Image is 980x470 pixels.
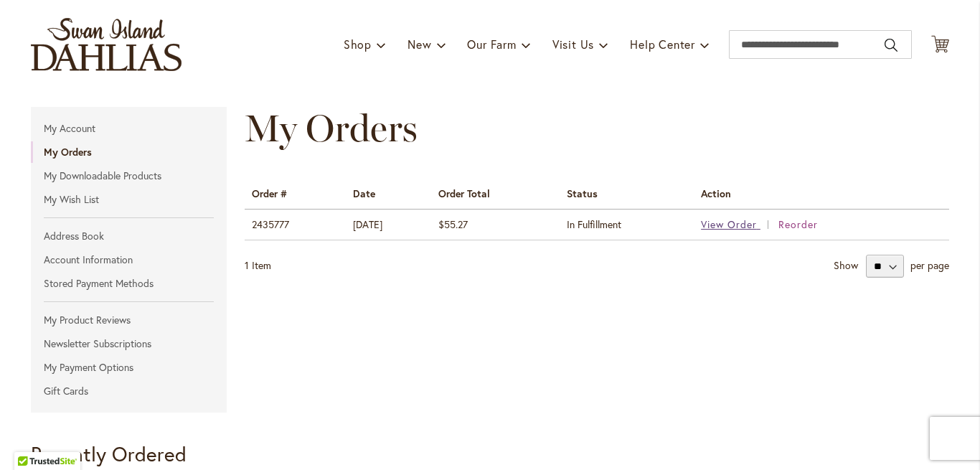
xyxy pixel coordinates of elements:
[630,37,695,52] span: Help Center
[346,210,431,240] td: [DATE]
[31,441,187,467] strong: Recently Ordered
[31,249,227,271] a: Account Information
[31,118,227,139] a: My Account
[245,258,271,272] span: 1 Item
[560,179,694,209] th: Status
[407,37,431,52] span: New
[701,217,757,231] span: View Order
[31,333,227,354] a: Newsletter Subscriptions
[31,357,227,378] a: My Payment Options
[245,210,345,240] td: 2435777
[31,309,227,331] a: My Product Reviews
[834,258,858,272] strong: Show
[245,179,345,209] th: Order #
[694,179,949,209] th: Action
[31,189,227,210] a: My Wish List
[560,210,694,240] td: In Fulfillment
[31,273,227,294] a: Stored Payment Methods
[31,225,227,247] a: Address Book
[346,179,431,209] th: Date
[431,179,560,209] th: Order Total
[438,217,468,231] span: $55.27
[31,165,227,187] a: My Downloadable Products
[778,217,818,231] a: Reorder
[31,380,227,402] a: Gift Cards
[245,105,418,151] span: My Orders
[31,141,227,163] strong: My Orders
[467,37,516,52] span: Our Farm
[11,419,51,459] iframe: Launch Accessibility Center
[552,37,594,52] span: Visit Us
[910,258,949,272] span: per page
[344,37,372,52] span: Shop
[701,217,776,231] a: View Order
[31,18,182,71] a: store logo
